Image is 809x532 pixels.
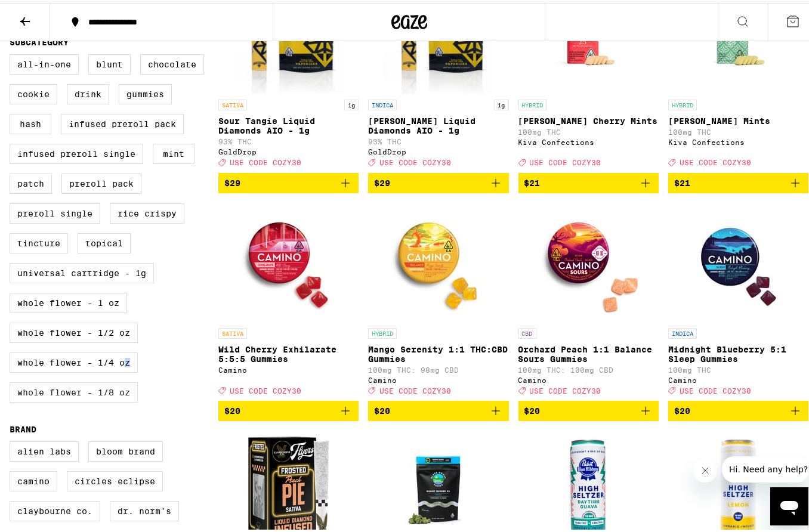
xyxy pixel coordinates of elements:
p: 1g [344,97,359,107]
span: USE CODE COZY30 [680,156,751,164]
label: Circles Eclipse [67,468,163,488]
label: Whole Flower - 1/4 oz [10,349,138,370]
span: USE CODE COZY30 [530,156,601,164]
label: Gummies [119,81,172,101]
img: Camino - Wild Cherry Exhilarate 5:5:5 Gummies [229,200,348,319]
p: 100mg THC [518,125,659,133]
span: USE CODE COZY30 [530,384,601,392]
label: Dr. Norm's [110,498,179,518]
p: Wild Cherry Exhilarate 5:5:5 Gummies [218,342,359,361]
p: HYBRID [518,97,547,107]
span: $21 [674,175,690,185]
span: $29 [224,175,240,185]
p: Midnight Blueberry 5:1 Sleep Gummies [668,342,808,361]
label: Hash [10,111,51,131]
p: INDICA [368,97,397,107]
label: Claybourne Co. [10,498,100,518]
p: HYBRID [368,325,397,336]
label: Preroll Single [10,200,100,221]
label: Infused Preroll Pack [61,111,184,131]
button: Add to bag [368,170,508,190]
label: Topical [78,230,131,250]
label: Universal Cartridge - 1g [10,260,154,280]
div: Kiva Confections [668,135,808,143]
button: Add to bag [668,170,808,190]
button: Add to bag [518,170,659,190]
label: All-In-One [10,51,79,72]
p: [PERSON_NAME] Liquid Diamonds AIO - 1g [368,113,508,132]
label: Camino [10,468,57,488]
div: Camino [368,373,508,381]
p: SATIVA [218,97,247,107]
p: CBD [518,325,536,336]
img: Camino - Midnight Blueberry 5:1 Sleep Gummies [678,200,798,319]
p: HYBRID [668,97,697,107]
label: Rice Crispy [110,200,184,221]
p: INDICA [668,325,697,336]
p: 1g [495,97,509,107]
a: Open page for Mango Serenity 1:1 THC:CBD Gummies from Camino [368,200,508,398]
p: Mango Serenity 1:1 THC:CBD Gummies [368,342,508,361]
legend: Subcategory [10,35,69,44]
button: Add to bag [218,398,359,418]
span: USE CODE COZY30 [379,156,451,164]
span: $20 [674,403,690,413]
label: Whole Flower - 1 oz [10,290,127,310]
p: [PERSON_NAME] Cherry Mints [518,113,659,123]
div: Kiva Confections [518,135,659,143]
p: Orchard Peach 1:1 Balance Sours Gummies [518,342,659,361]
span: USE CODE COZY30 [379,384,451,392]
label: Tincture [10,230,68,250]
div: Camino [518,373,659,381]
label: Whole Flower - 1/8 oz [10,379,138,400]
span: $21 [524,175,541,185]
span: $20 [374,403,390,413]
label: Preroll Pack [61,171,141,191]
span: $20 [524,403,541,413]
span: $29 [374,175,390,185]
label: Mint [153,141,194,161]
label: Chocolate [140,51,204,72]
p: 100mg THC [668,125,808,133]
span: $20 [224,403,240,413]
label: Bloom Brand [88,438,163,459]
iframe: Button to launch messaging window [770,484,808,522]
p: 93% THC [218,135,359,143]
label: Whole Flower - 1/2 oz [10,320,138,340]
p: 100mg THC: 100mg CBD [518,363,659,371]
legend: Brand [10,422,36,431]
button: Add to bag [218,170,359,190]
label: Alien Labs [10,438,79,459]
iframe: Message from company [722,453,808,480]
div: GoldDrop [218,145,359,153]
label: Drink [67,81,109,101]
p: [PERSON_NAME] Mints [668,113,808,123]
label: Cookie [10,81,57,101]
label: Patch [10,171,52,191]
div: Camino [668,373,808,381]
div: GoldDrop [368,145,508,153]
button: Add to bag [668,398,808,418]
p: 100mg THC [668,363,808,371]
p: 100mg THC: 98mg CBD [368,363,508,371]
img: Camino - Mango Serenity 1:1 THC:CBD Gummies [379,200,498,319]
label: Infused Preroll Single [10,141,143,161]
a: Open page for Orchard Peach 1:1 Balance Sours Gummies from Camino [518,200,659,398]
span: USE CODE COZY30 [230,384,301,392]
span: USE CODE COZY30 [230,156,301,164]
span: USE CODE COZY30 [680,384,751,392]
a: Open page for Wild Cherry Exhilarate 5:5:5 Gummies from Camino [218,200,359,398]
a: Open page for Midnight Blueberry 5:1 Sleep Gummies from Camino [668,200,808,398]
p: SATIVA [218,325,247,336]
label: Blunt [88,51,131,72]
img: Camino - Orchard Peach 1:1 Balance Sours Gummies [529,200,648,319]
p: Sour Tangie Liquid Diamonds AIO - 1g [218,113,359,132]
p: 93% THC [368,135,508,143]
div: Camino [218,363,359,371]
button: Add to bag [368,398,508,418]
iframe: Close message [693,456,717,480]
button: Add to bag [518,398,659,418]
